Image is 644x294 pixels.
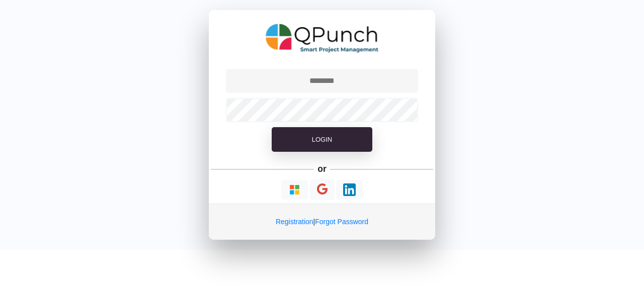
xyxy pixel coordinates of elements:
button: Continue With Microsoft Azure [281,180,308,200]
img: Loading... [288,183,301,196]
button: Continue With LinkedIn [336,180,363,200]
a: Forgot Password [315,218,368,226]
a: Registration [276,218,313,226]
img: Loading... [343,183,356,196]
img: QPunch [266,20,379,56]
span: Login [312,136,332,143]
div: | [209,204,435,240]
button: Login [272,127,372,152]
button: Continue With Google [310,179,335,200]
h5: or [316,162,329,176]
